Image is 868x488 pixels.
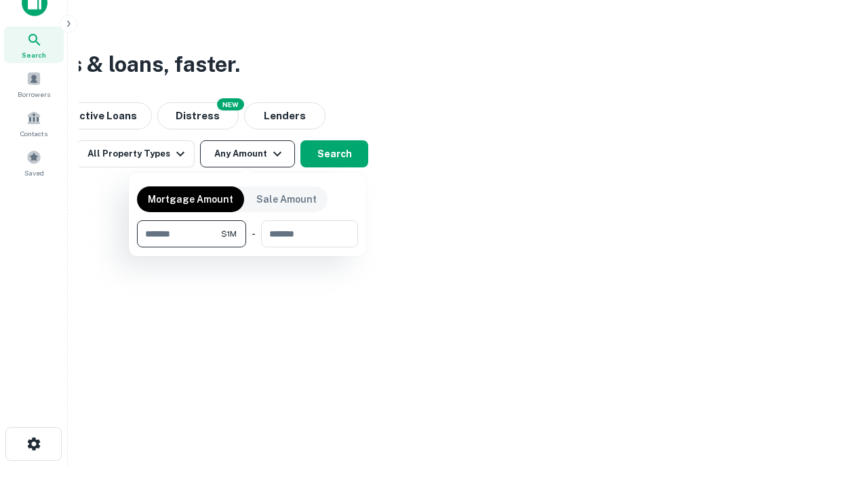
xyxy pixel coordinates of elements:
p: Sale Amount [256,192,317,207]
span: $1M [221,228,237,240]
div: - [252,220,256,247]
iframe: Chat Widget [800,380,868,445]
p: Mortgage Amount [148,192,233,207]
